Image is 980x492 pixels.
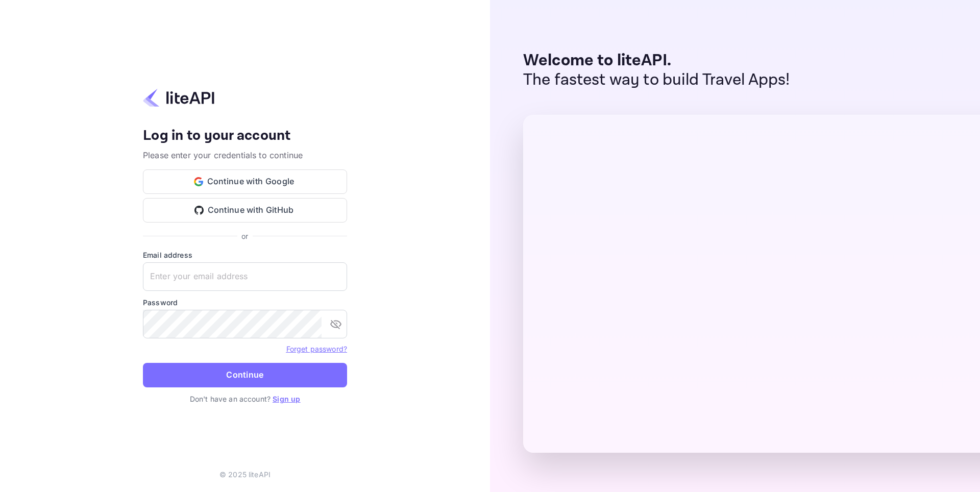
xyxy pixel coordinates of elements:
[219,469,271,480] p: © 2025 liteAPI
[286,343,347,354] a: Forget password?
[143,198,347,223] button: Continue with GitHub
[241,231,248,241] p: or
[143,262,347,291] input: Enter your email address
[286,345,347,353] a: Forget password?
[273,395,300,403] a: Sign up
[523,70,790,90] p: The fastest way to build Travel Apps!
[143,127,347,145] h4: Log in to your account
[143,88,214,108] img: liteapi
[143,393,347,404] p: Don't have an account?
[143,363,347,387] button: Continue
[143,250,347,260] label: Email address
[143,297,347,308] label: Password
[143,149,347,161] p: Please enter your credentials to continue
[326,314,346,334] button: toggle password visibility
[143,169,347,194] button: Continue with Google
[523,51,790,70] p: Welcome to liteAPI.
